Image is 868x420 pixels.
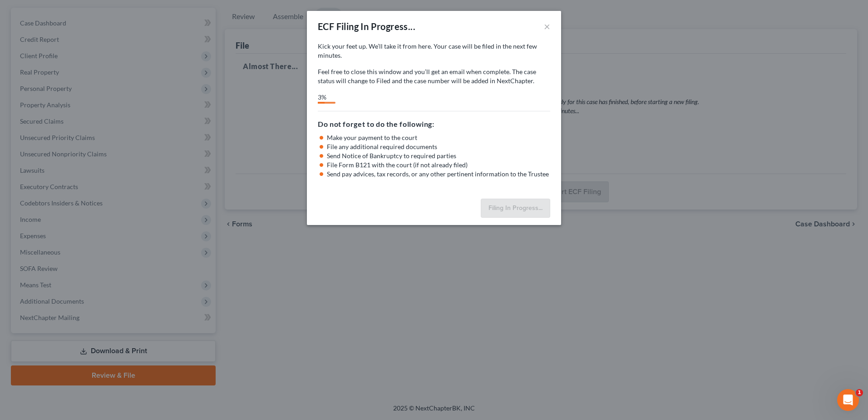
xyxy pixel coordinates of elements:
[327,133,550,142] li: Make your payment to the court
[318,42,550,60] p: Kick your feet up. We’ll take it from here. Your case will be filed in the next few minutes.
[318,67,550,85] p: Feel free to close this window and you’ll get an email when complete. The case status will change...
[327,160,550,170] li: File Form B121 with the court (if not already filed)
[318,93,325,102] div: 3%
[327,170,550,179] li: Send pay advices, tax records, or any other pertinent information to the Trustee
[544,21,550,32] button: ×
[837,389,859,411] iframe: Intercom live chat
[318,119,550,130] h5: Do not forget to do the following:
[318,20,415,33] div: ECF Filing In Progress...
[327,151,550,160] li: Send Notice of Bankruptcy to required parties
[327,142,550,151] li: File any additional required documents
[856,389,863,396] span: 1
[481,199,550,218] button: Filing In Progress...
